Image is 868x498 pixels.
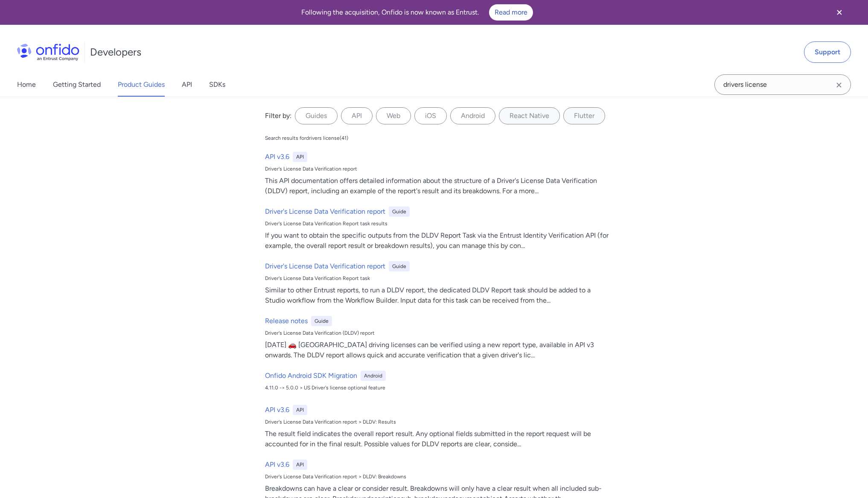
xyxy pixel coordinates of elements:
a: Driver's License Data Verification reportGuideDriver's License Data Verification Report task resu... [262,203,613,254]
a: Product Guides [118,73,165,97]
div: This API documentation offers detailed information about the structure of a Driver's License Data... [265,176,610,196]
div: Driver's License Data Verification (DLDV) report [265,330,610,336]
a: Home [17,73,36,97]
div: Filter by: [265,111,291,121]
label: iOS [414,107,447,124]
a: Release notesGuideDriver's License Data Verification (DLDV) report[DATE] 🚗 [GEOGRAPHIC_DATA] driv... [262,312,613,364]
div: Driver's License Data Verification report > DLDV: Breakdowns [265,473,610,480]
label: API [341,107,373,124]
a: Getting Started [53,73,101,97]
div: Driver's License Data Verification report > DLDV: Results [265,418,610,425]
a: API v3.6APIDriver's License Data Verification reportThis API documentation offers detailed inform... [262,148,613,200]
div: Guide [389,206,410,217]
h6: API v3.6 [265,152,289,162]
svg: Close banner [834,7,845,18]
div: Guide [389,261,410,271]
a: Driver's License Data Verification reportGuideDriver's License Data Verification Report taskSimil... [262,258,613,309]
label: Android [450,107,495,124]
input: Onfido search input field [714,74,851,95]
div: [DATE] 🚗 [GEOGRAPHIC_DATA] driving licenses can be verified using a new report type, available in... [265,340,610,360]
label: Flutter [563,107,605,124]
div: API [293,152,307,162]
h6: Release notes [265,316,308,326]
a: API [182,73,192,97]
div: 4.11.0 -> 5.0.0 > US Driver's license optional feature [265,384,610,391]
a: SDKs [209,73,225,97]
div: Following the acquisition, Onfido is now known as Entrust. [10,4,824,21]
div: Driver's License Data Verification report [265,165,610,172]
div: Search results for drivers license ( 41 ) [265,135,348,141]
label: Web [376,107,411,124]
div: Driver's License Data Verification Report task [265,275,610,282]
h6: Onfido Android SDK Migration [265,371,357,381]
button: Close banner [824,2,855,23]
div: API [293,460,307,470]
a: Support [804,41,851,63]
h6: Driver's License Data Verification report [265,261,385,271]
h6: Driver's License Data Verification report [265,206,385,217]
div: Android [361,371,386,381]
a: API v3.6APIDriver's License Data Verification report > DLDV: ResultsThe result field indicates th... [262,401,613,453]
img: Onfido Logo [17,44,79,61]
h6: API v3.6 [265,405,289,415]
div: Similar to other Entrust reports, to run a DLDV report, the dedicated DLDV Report task should be ... [265,285,610,306]
label: React Native [499,107,560,124]
a: Onfido Android SDK MigrationAndroid4.11.0 -> 5.0.0 > US Driver's license optional feature [262,367,613,398]
h1: Developers [90,45,141,59]
a: Read more [489,4,533,21]
label: Guides [295,107,338,124]
h6: API v3.6 [265,460,289,470]
div: API [293,405,307,415]
div: Driver's License Data Verification Report task results [265,220,610,227]
div: If you want to obtain the specific outputs from the DLDV Report Task via the Entrust Identity Ver... [265,230,610,251]
div: The result field indicates the overall report result. Any optional fields submitted in the report... [265,429,610,449]
div: Guide [311,316,332,326]
svg: Clear search field button [834,80,844,90]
